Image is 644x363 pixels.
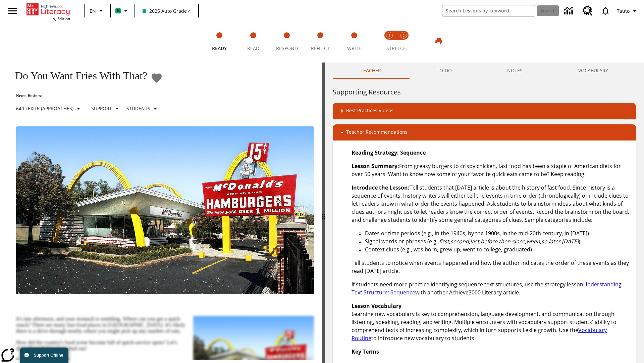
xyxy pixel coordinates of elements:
[52,16,70,21] span: NJ Edition
[352,302,401,310] strong: Lesson Vocabulary
[562,238,579,245] em: [DATE]
[333,63,636,79] div: Instructional Panel Tabs
[322,63,325,363] div: Press Enter or Spacebar and then press right and left arrow keys to move the slider
[403,33,405,38] text: 2
[87,5,108,17] button: Language: EN, Select a language
[352,184,631,224] p: Tell students that [DATE] article is about the history of fast food. Since history is a sequence ...
[346,107,393,115] p: Best Practices Videos
[352,259,631,275] p: Tell students to notice when events happened and how the author indicates the order of these even...
[439,238,449,245] em: first
[352,302,631,342] p: Learning new vocabulary is key to comprehension, language development, and communication through ...
[325,63,644,363] div: activity
[597,2,614,19] a: Notifications
[276,45,298,51] span: Respond
[365,229,631,237] li: Dates or time periods (e.g., in the 1940s, by the 1900s, in the mid-20th century, in [DATE])
[16,105,73,112] p: 640 Lexile (Approaches)
[352,162,399,170] strong: Lesson Summary:
[13,103,85,115] button: Select Lexile, 640 Lexile (Approaches)
[335,23,374,60] button: Write step 5 of 5
[200,23,239,60] button: Ready step 1 of 5
[352,184,410,191] strong: Introduce the Lesson:
[352,280,631,296] p: If students need more practice identifying sequence text structures, use the strategy lesson with...
[333,124,636,140] div: Teacher Recommendations
[394,23,413,60] button: Stretch Respond step 2 of 2
[400,149,426,156] strong: Sequence
[386,45,407,51] span: STRETCH
[450,238,469,245] em: second
[365,237,631,245] li: Signal words or phrases (e.g., , , , , , , , , , )
[389,33,390,38] text: 1
[560,2,579,20] a: Data Center
[267,23,306,60] button: Respond step 3 of 5
[352,162,631,178] p: From greasy burgers to crispy chicken, fast food has been a staple of American diets for over 50 ...
[124,103,162,115] button: Select Student
[151,72,163,84] button: Add to Favorites - Do You Want Fries With That?
[143,7,191,14] span: 2025 Auto Grade 4
[8,70,147,82] h1: Do You Want Fries With That?
[541,238,547,245] em: so
[579,2,597,20] a: Resource Center, Will open in new tab
[352,149,399,156] strong: Reading Strategy:
[481,238,497,245] em: before
[549,238,560,245] em: later
[614,5,641,17] button: Profile/Settings
[346,128,408,136] p: Teacher Recommendations
[442,5,535,16] input: search field
[512,238,525,245] em: since
[16,126,314,294] img: One of the first McDonald's stores, with the iconic red sign and golden arches.
[3,1,22,21] button: Open side menu
[247,45,259,51] span: Read
[347,45,361,51] span: Write
[91,105,112,112] p: Support
[301,23,340,60] button: Reflect step 4 of 5
[117,6,120,15] span: B
[526,238,540,245] em: when
[333,87,636,97] h6: Supporting Resources
[365,245,631,253] li: Context clues (e.g., was born, grew up, went to college, graduated)
[89,103,124,115] button: Scaffolds, Support
[90,7,96,14] span: EN
[333,103,636,119] div: Best Practices Videos
[333,63,409,79] button: Teacher
[34,353,63,358] span: Support Offline
[233,23,272,60] button: Read step 2 of 5
[311,45,330,51] span: Reflect
[8,93,163,98] p: News: Business
[352,348,379,355] strong: Key Terms
[113,5,132,17] button: Boost Class color is mint green. Change class color
[26,2,70,21] div: Home
[470,238,479,245] em: last
[212,45,227,51] span: Ready
[499,238,511,245] em: then
[409,63,480,79] button: TO-DO
[617,7,630,14] span: Tauto
[428,35,449,47] button: Print
[550,63,636,79] button: VOCABULARY
[126,105,150,112] p: Students
[20,348,68,363] button: Support Offline
[380,23,399,60] button: Stretch Read step 1 of 2
[480,63,551,79] button: NOTES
